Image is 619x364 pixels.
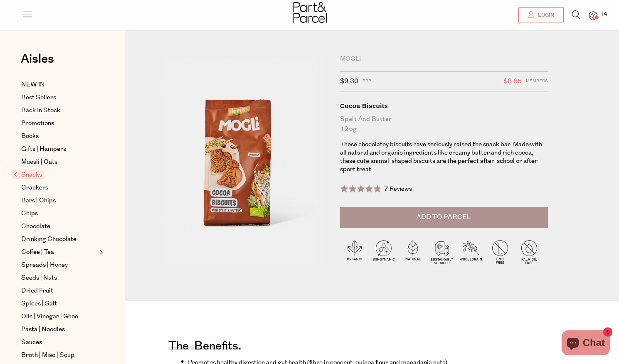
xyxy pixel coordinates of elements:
span: Oils | Vinegar | Ghee [21,312,78,322]
a: Sauces [21,337,97,347]
a: Best Sellers [21,93,97,103]
span: Aisles [21,50,54,68]
span: Books [21,131,39,141]
span: Bars | Chips [21,196,56,206]
a: Crackers [21,183,97,193]
span: Login [536,12,554,19]
div: MOGLi [340,55,548,63]
a: Snacks [14,170,97,180]
span: Coffee | Tea [21,247,54,257]
span: Muesli | Oats [21,157,57,167]
span: 14 [598,11,609,18]
a: Chocolate [21,221,97,231]
a: Books [21,131,97,141]
button: Expand/Collapse Coffee | Tea [97,247,103,257]
img: P_P-ICONS-Live_Bec_V11_Natural.svg [398,237,427,266]
a: Muesli | Oats [21,157,97,167]
a: Spreads | Honey [21,260,97,270]
span: Dried Fruit [21,286,53,296]
span: Members [526,76,548,87]
a: NEW IN [21,80,97,90]
a: Promotions [21,118,97,128]
span: Back In Stock [21,106,60,116]
span: Drinking Chocolate [21,234,76,244]
span: $8.85 [503,76,522,87]
span: Best Sellers [21,93,56,103]
span: Spreads | Honey [21,260,68,270]
a: Bars | Chips [21,196,97,206]
img: P_P-ICONS-Live_Bec_V11_GMO_Free.svg [486,237,515,266]
a: Broth | Miso | Soup [21,350,97,360]
a: Coffee | Tea [21,247,97,257]
a: Gifts | Hampers [21,144,97,154]
span: Chips [21,209,38,219]
a: Dried Fruit [21,286,97,296]
img: P_P-ICONS-Live_Bec_V11_Sustainable_Sourced.svg [427,237,456,266]
span: Crackers [21,183,48,193]
a: Drinking Chocolate [21,234,97,244]
span: NEW IN [21,80,45,90]
img: P_P-ICONS-Live_Bec_V11_Bio-Dynamic.svg [369,237,398,266]
img: P_P-ICONS-Live_Bec_V11_Organic.svg [340,237,369,266]
span: Broth | Miso | Soup [21,350,74,360]
span: Spices | Salt [21,299,57,309]
a: 14 [589,11,597,20]
span: 7 Reviews [384,185,412,193]
div: Spelt and Butter 125g [340,114,548,134]
span: $9.30 [340,76,358,87]
img: P_P-ICONS-Live_Bec_V11_Palm_Oil_Free.svg [515,237,544,266]
a: Aisles [21,53,54,74]
inbox-online-store-chat: Shopify online store chat [559,330,612,357]
a: Pasta | Noodles [21,325,97,334]
h4: The benefits. [168,344,241,350]
span: Snacks [12,170,44,179]
span: Promotions [21,118,54,128]
span: Pasta | Noodles [21,325,65,334]
p: These chocolatey biscuits have seriously raised the snack bar. Made with all natural and organic ... [340,140,548,174]
a: Chips [21,209,97,219]
img: Part&Parcel [293,2,327,23]
button: Add to Parcel [340,207,548,228]
span: Sauces [21,337,42,347]
span: Gifts | Hampers [21,144,66,154]
a: Spices | Salt [21,299,97,309]
a: Login [518,7,564,22]
div: Cocoa Biscuits [340,102,548,110]
a: Oils | Vinegar | Ghee [21,312,97,322]
span: Add to Parcel [417,212,471,222]
span: RRP [363,76,371,87]
a: Back In Stock [21,106,97,116]
span: Seeds | Nuts [21,273,57,283]
img: P_P-ICONS-Live_Bec_V11_Wholegrain.svg [456,237,486,266]
span: Chocolate [21,221,50,231]
a: Seeds | Nuts [21,273,97,283]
